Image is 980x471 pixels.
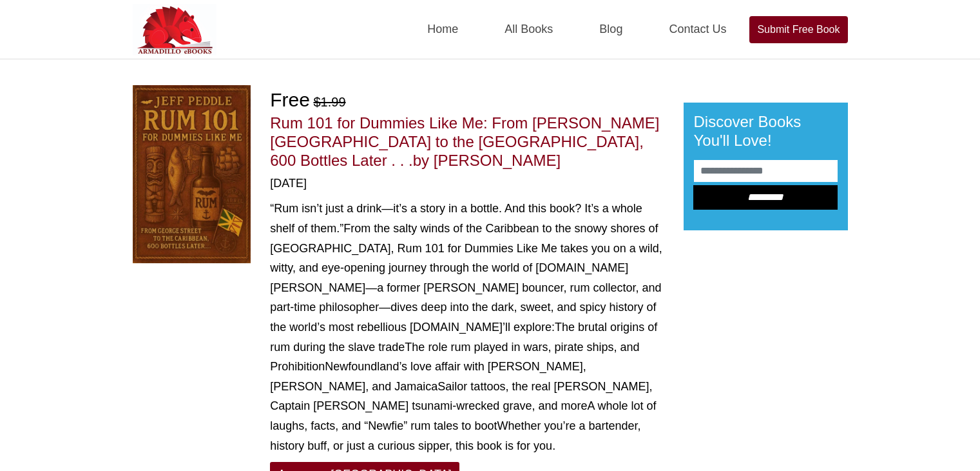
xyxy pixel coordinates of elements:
[270,89,310,110] span: Free
[270,175,664,192] div: [DATE]
[133,85,251,263] img: Rum 101 for Dummies Like Me: From George Street to the Caribbean, 600 Bottles Later . . .
[413,152,561,169] span: by [PERSON_NAME]
[133,4,216,55] img: Armadilloebooks
[749,16,847,43] a: Submit Free Book
[314,95,346,109] del: $1.99
[270,199,664,456] div: “Rum isn’t just a drink—it’s a story in a bottle. And this book? It’s a whole shelf of them.”From...
[694,113,838,150] h3: Discover Books You'll Love!
[270,114,659,169] a: Rum 101 for Dummies Like Me: From [PERSON_NAME][GEOGRAPHIC_DATA] to the [GEOGRAPHIC_DATA], 600 Bo...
